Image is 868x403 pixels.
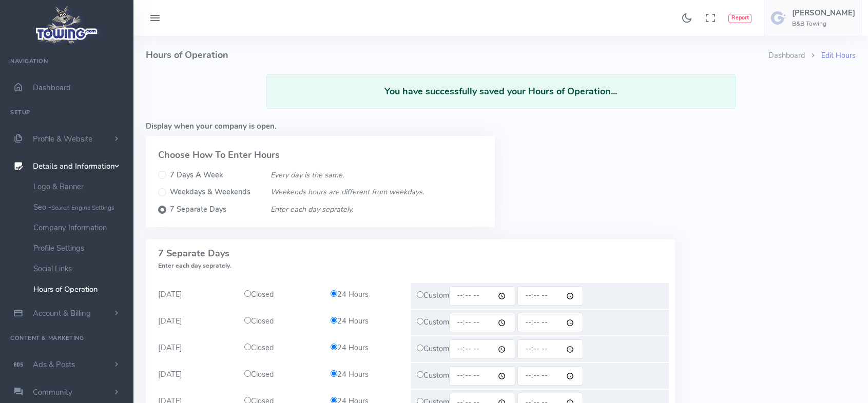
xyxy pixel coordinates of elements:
[411,363,669,389] div: Custom
[26,197,133,217] a: Seo -Search Engine Settings
[146,36,768,74] h4: Hours of Operation
[26,238,133,258] a: Profile Settings
[146,122,856,130] h5: Display when your company is open.
[271,187,424,197] i: Weekends hours are different from weekdays.
[792,21,855,27] h6: B&B Towing
[152,336,238,362] div: [DATE]
[238,316,324,327] div: Closed
[821,50,856,61] a: Edit Hours
[158,261,232,270] span: Enter each day seprately.
[152,363,238,389] div: [DATE]
[170,170,223,181] label: 7 Days A Week
[33,387,72,397] span: Community
[51,204,114,212] small: Search Engine Settings
[792,9,855,17] h5: [PERSON_NAME]
[271,170,344,180] i: Every day is the same.
[26,176,133,197] a: Logo & Banner
[152,310,238,335] div: [DATE]
[238,289,324,300] div: Closed
[768,50,805,62] li: Dashboard
[271,204,353,214] i: Enter each day seprately.
[152,283,238,309] div: [DATE]
[33,134,92,144] span: Profile & Website
[26,258,133,279] a: Social Links
[770,10,787,26] img: user-image
[411,336,669,362] div: Custom
[33,162,115,172] span: Details and Information
[33,308,91,318] span: Account & Billing
[728,14,751,23] button: Report
[170,204,226,215] label: 7 Separate Days
[324,342,411,354] div: 24 Hours
[411,283,669,309] div: Custom
[158,149,280,161] strong: Choose How To Enter Hours
[26,217,133,238] a: Company Information
[277,87,725,97] h4: You have successfully saved your Hours of Operation...
[411,310,669,335] div: Custom
[238,342,324,354] div: Closed
[33,83,71,93] span: Dashboard
[33,359,75,370] span: Ads & Posts
[32,3,102,47] img: logo
[324,369,411,380] div: 24 Hours
[26,279,133,299] a: Hours of Operation
[170,187,250,198] label: Weekdays & Weekends
[324,289,411,300] div: 24 Hours
[324,316,411,327] div: 24 Hours
[158,247,232,271] span: 7 Separate Days
[238,369,324,380] div: Closed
